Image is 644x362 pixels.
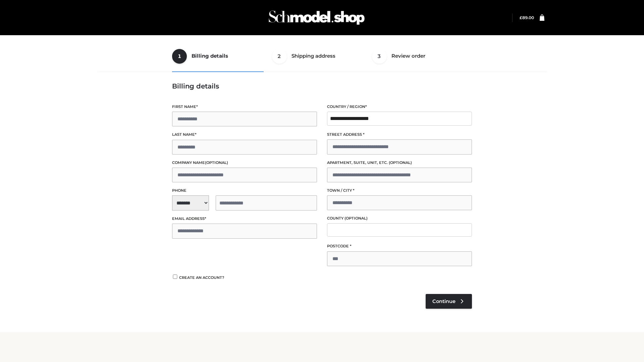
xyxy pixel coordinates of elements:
[327,131,472,138] label: Street address
[520,15,522,20] span: £
[327,187,472,194] label: Town / City
[426,294,472,309] a: Continue
[327,104,472,110] label: Country / Region
[179,275,224,280] span: Create an account?
[172,131,317,138] label: Last name
[172,275,178,279] input: Create an account?
[172,216,317,222] label: Email address
[432,298,455,304] span: Continue
[344,216,368,221] span: (optional)
[520,15,534,20] a: £89.00
[327,160,472,166] label: Apartment, suite, unit, etc.
[205,160,228,165] span: (optional)
[389,160,412,165] span: (optional)
[520,15,534,20] bdi: 89.00
[172,104,317,110] label: First name
[266,4,367,31] img: Schmodel Admin 964
[172,82,472,90] h3: Billing details
[172,187,317,194] label: Phone
[327,243,472,249] label: Postcode
[327,215,472,222] label: County
[172,160,317,166] label: Company name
